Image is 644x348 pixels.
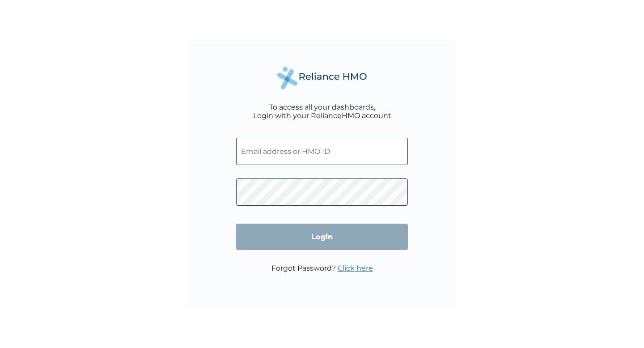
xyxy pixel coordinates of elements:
[236,138,408,165] input: Email address or HMO ID
[236,224,408,250] input: Login
[277,67,367,89] img: Reliance Health's Logo
[271,264,373,272] p: Forgot Password?
[253,103,391,120] div: To access all your dashboards, Login with your RelianceHMO account
[338,264,373,272] a: Click here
